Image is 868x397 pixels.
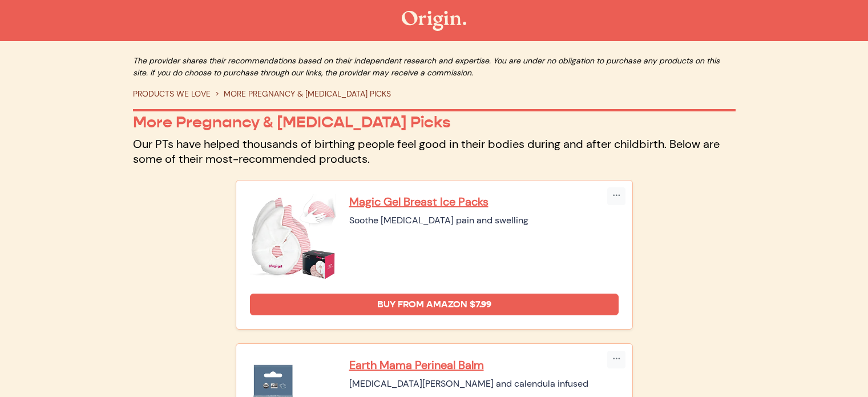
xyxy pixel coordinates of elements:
a: Magic Gel Breast Ice Packs [349,194,619,209]
div: [MEDICAL_DATA][PERSON_NAME] and calendula infused [349,377,619,391]
img: The Origin Shop [402,11,466,31]
li: MORE PREGNANCY & [MEDICAL_DATA] PICKS [211,88,391,100]
a: PRODUCTS WE LOVE [133,89,211,99]
p: Our PTs have helped thousands of birthing people feel good in their bodies during and after child... [133,137,736,166]
a: Buy from Amazon $7.99 [250,294,619,315]
img: Magic Gel Breast Ice Packs [250,194,336,280]
p: The provider shares their recommendations based on their independent research and expertise. You ... [133,55,736,79]
div: Soothe [MEDICAL_DATA] pain and swelling [349,214,619,227]
a: Earth Mama Perineal Balm [349,358,619,372]
p: More Pregnancy & [MEDICAL_DATA] Picks [133,113,736,132]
